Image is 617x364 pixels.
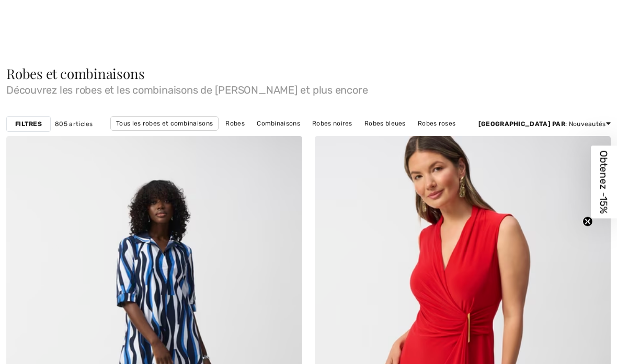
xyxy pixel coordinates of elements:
div: : Nouveautés [478,119,611,129]
strong: [GEOGRAPHIC_DATA] par [478,120,565,128]
a: Robes [PERSON_NAME] [317,131,401,144]
span: Découvrez les robes et les combinaisons de [PERSON_NAME] et plus encore [6,81,611,95]
span: Obtenez -15% [598,151,610,214]
a: Robes blanches [171,131,230,144]
a: Robes [PERSON_NAME] [232,131,315,144]
a: Tous les robes et combinaisons [110,116,219,131]
a: Robes noires [307,117,358,130]
span: Robes et combinaisons [6,64,144,83]
strong: Filtres [15,119,42,129]
a: Combinaisons [252,117,305,130]
div: Obtenez -15%Close teaser [591,146,617,219]
a: Robes roses [413,117,461,130]
span: 805 articles [55,119,93,129]
a: Robes bleues [359,117,411,130]
a: Robes [220,117,250,130]
button: Close teaser [582,217,593,227]
iframe: Ouvre un widget dans lequel vous pouvez chatter avec l’un de nos agents [581,288,607,314]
